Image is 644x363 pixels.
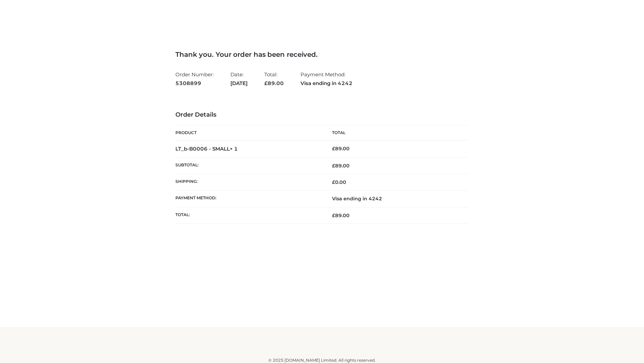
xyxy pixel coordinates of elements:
li: Total: [264,69,284,89]
h3: Thank you. Your order has been received. [175,50,469,58]
li: Order Number: [175,69,214,89]
strong: 5308899 [175,79,214,88]
th: Product [175,125,322,140]
th: Total: [175,207,322,224]
span: 89.00 [332,212,350,218]
td: Visa ending in 4242 [322,191,469,207]
span: £ [332,212,335,218]
strong: LT_b-B0006 - SMALL [175,146,238,152]
th: Subtotal: [175,157,322,174]
span: 89.00 [332,163,350,169]
th: Payment method: [175,191,322,207]
bdi: 89.00 [332,146,350,152]
span: £ [332,146,335,152]
th: Total [322,125,469,140]
bdi: 0.00 [332,179,346,185]
strong: × 1 [230,146,238,152]
th: Shipping: [175,174,322,191]
strong: [DATE] [230,79,248,88]
li: Payment Method: [301,69,353,89]
h3: Order Details [175,111,469,119]
strong: Visa ending in 4242 [301,79,353,88]
span: 89.00 [264,80,284,86]
span: £ [264,80,268,86]
span: £ [332,179,335,185]
span: £ [332,163,335,169]
li: Date: [230,69,248,89]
